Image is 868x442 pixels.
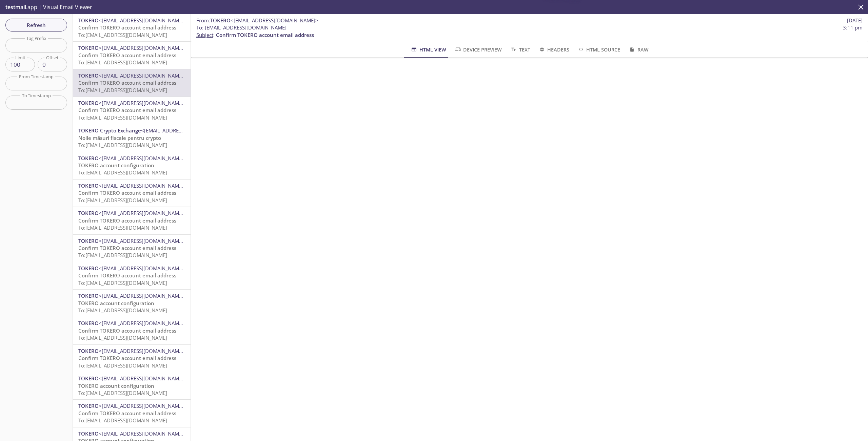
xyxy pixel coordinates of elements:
[78,355,176,361] span: Confirm TOKERO account email address
[196,24,863,39] p: :
[5,3,26,11] span: testmail
[99,348,186,354] span: <[EMAIL_ADDRESS][DOMAIN_NAME]>
[231,17,318,24] span: <[EMAIL_ADDRESS][DOMAIN_NAME]>
[73,290,191,317] div: TOKERO<[EMAIL_ADDRESS][DOMAIN_NAME]>TOKERO account configurationTo:[EMAIL_ADDRESS][DOMAIN_NAME]
[141,127,229,134] span: <[EMAIL_ADDRESS][DOMAIN_NAME]>
[78,252,167,258] span: To: [EMAIL_ADDRESS][DOMAIN_NAME]
[78,107,176,113] span: Confirm TOKERO account email address
[78,375,99,382] span: TOKERO
[78,292,99,299] span: TOKERO
[78,59,167,66] span: To: [EMAIL_ADDRESS][DOMAIN_NAME]
[78,155,99,162] span: TOKERO
[78,307,167,314] span: To: [EMAIL_ADDRESS][DOMAIN_NAME]
[11,21,62,29] span: Refresh
[99,44,186,51] span: <[EMAIL_ADDRESS][DOMAIN_NAME]>
[577,45,620,54] span: HTML Source
[78,72,99,79] span: TOKERO
[73,372,191,399] div: TOKERO<[EMAIL_ADDRESS][DOMAIN_NAME]>TOKERO account configurationTo:[EMAIL_ADDRESS][DOMAIN_NAME]
[78,265,99,272] span: TOKERO
[73,180,191,207] div: TOKERO<[EMAIL_ADDRESS][DOMAIN_NAME]>Confirm TOKERO account email addressTo:[EMAIL_ADDRESS][DOMAIN...
[73,152,191,179] div: TOKERO<[EMAIL_ADDRESS][DOMAIN_NAME]>TOKERO account configurationTo:[EMAIL_ADDRESS][DOMAIN_NAME]
[78,245,176,251] span: Confirm TOKERO account email address
[99,320,186,327] span: <[EMAIL_ADDRESS][DOMAIN_NAME]>
[78,272,176,279] span: Confirm TOKERO account email address
[78,320,99,327] span: TOKERO
[78,300,154,307] span: TOKERO account configuration
[73,400,191,427] div: TOKERO<[EMAIL_ADDRESS][DOMAIN_NAME]>Confirm TOKERO account email addressTo:[EMAIL_ADDRESS][DOMAIN...
[78,410,176,417] span: Confirm TOKERO account email address
[78,79,176,86] span: Confirm TOKERO account email address
[196,17,318,24] span: :
[73,124,191,151] div: TOKERO Crypto Exchange<[EMAIL_ADDRESS][DOMAIN_NAME]>Noile măsuri fiscale pentru cryptoTo:[EMAIL_A...
[843,24,863,31] span: 3:11 pm
[628,45,648,54] span: Raw
[196,24,202,31] span: To
[538,45,569,54] span: Headers
[99,292,186,299] span: <[EMAIL_ADDRESS][DOMAIN_NAME]>
[99,17,186,24] span: <[EMAIL_ADDRESS][DOMAIN_NAME]>
[73,42,191,69] div: TOKERO<[EMAIL_ADDRESS][DOMAIN_NAME]>Confirm TOKERO account email addressTo:[EMAIL_ADDRESS][DOMAIN...
[216,31,314,38] span: Confirm TOKERO account email address
[196,24,287,31] span: : [EMAIL_ADDRESS][DOMAIN_NAME]
[99,430,186,437] span: <[EMAIL_ADDRESS][DOMAIN_NAME]>
[73,69,191,97] div: TOKERO<[EMAIL_ADDRESS][DOMAIN_NAME]>Confirm TOKERO account email addressTo:[EMAIL_ADDRESS][DOMAIN...
[510,45,530,54] span: Text
[78,210,99,216] span: TOKERO
[78,52,176,59] span: Confirm TOKERO account email address
[78,169,167,176] span: To: [EMAIL_ADDRESS][DOMAIN_NAME]
[78,31,167,38] span: To: [EMAIL_ADDRESS][DOMAIN_NAME]
[78,224,167,231] span: To: [EMAIL_ADDRESS][DOMAIN_NAME]
[73,317,191,344] div: TOKERO<[EMAIL_ADDRESS][DOMAIN_NAME]>Confirm TOKERO account email addressTo:[EMAIL_ADDRESS][DOMAIN...
[410,45,446,54] span: HTML View
[99,375,186,382] span: <[EMAIL_ADDRESS][DOMAIN_NAME]>
[78,237,99,244] span: TOKERO
[78,182,99,189] span: TOKERO
[78,142,167,148] span: To: [EMAIL_ADDRESS][DOMAIN_NAME]
[73,207,191,234] div: TOKERO<[EMAIL_ADDRESS][DOMAIN_NAME]>Confirm TOKERO account email addressTo:[EMAIL_ADDRESS][DOMAIN...
[78,114,167,121] span: To: [EMAIL_ADDRESS][DOMAIN_NAME]
[78,327,176,334] span: Confirm TOKERO account email address
[78,189,176,196] span: Confirm TOKERO account email address
[78,197,167,204] span: To: [EMAIL_ADDRESS][DOMAIN_NAME]
[78,402,99,409] span: TOKERO
[78,44,99,51] span: TOKERO
[78,382,154,389] span: TOKERO account configuration
[210,17,231,24] span: TOKERO
[847,17,863,24] span: [DATE]
[78,417,167,424] span: To: [EMAIL_ADDRESS][DOMAIN_NAME]
[99,72,186,79] span: <[EMAIL_ADDRESS][DOMAIN_NAME]>
[73,262,191,289] div: TOKERO<[EMAIL_ADDRESS][DOMAIN_NAME]>Confirm TOKERO account email addressTo:[EMAIL_ADDRESS][DOMAIN...
[73,235,191,262] div: TOKERO<[EMAIL_ADDRESS][DOMAIN_NAME]>Confirm TOKERO account email addressTo:[EMAIL_ADDRESS][DOMAIN...
[196,17,209,24] span: From
[78,24,176,31] span: Confirm TOKERO account email address
[99,155,186,162] span: <[EMAIL_ADDRESS][DOMAIN_NAME]>
[73,97,191,124] div: TOKERO<[EMAIL_ADDRESS][DOMAIN_NAME]>Confirm TOKERO account email addressTo:[EMAIL_ADDRESS][DOMAIN...
[78,87,167,93] span: To: [EMAIL_ADDRESS][DOMAIN_NAME]
[78,279,167,286] span: To: [EMAIL_ADDRESS][DOMAIN_NAME]
[78,162,154,169] span: TOKERO account configuration
[78,134,161,141] span: Noile măsuri fiscale pentru crypto
[78,217,176,224] span: Confirm TOKERO account email address
[78,17,99,24] span: TOKERO
[99,402,186,409] span: <[EMAIL_ADDRESS][DOMAIN_NAME]>
[73,14,191,41] div: TOKERO<[EMAIL_ADDRESS][DOMAIN_NAME]>Confirm TOKERO account email addressTo:[EMAIL_ADDRESS][DOMAIN...
[99,210,186,216] span: <[EMAIL_ADDRESS][DOMAIN_NAME]>
[5,19,67,31] button: Refresh
[78,390,167,396] span: To: [EMAIL_ADDRESS][DOMAIN_NAME]
[78,430,99,437] span: TOKERO
[73,345,191,372] div: TOKERO<[EMAIL_ADDRESS][DOMAIN_NAME]>Confirm TOKERO account email addressTo:[EMAIL_ADDRESS][DOMAIN...
[78,348,99,354] span: TOKERO
[99,237,186,244] span: <[EMAIL_ADDRESS][DOMAIN_NAME]>
[99,265,186,272] span: <[EMAIL_ADDRESS][DOMAIN_NAME]>
[99,182,186,189] span: <[EMAIL_ADDRESS][DOMAIN_NAME]>
[454,45,502,54] span: Device Preview
[99,100,186,106] span: <[EMAIL_ADDRESS][DOMAIN_NAME]>
[196,31,213,38] span: Subject
[78,334,167,341] span: To: [EMAIL_ADDRESS][DOMAIN_NAME]
[78,127,141,134] span: TOKERO Crypto Exchange
[78,362,167,369] span: To: [EMAIL_ADDRESS][DOMAIN_NAME]
[78,100,99,106] span: TOKERO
